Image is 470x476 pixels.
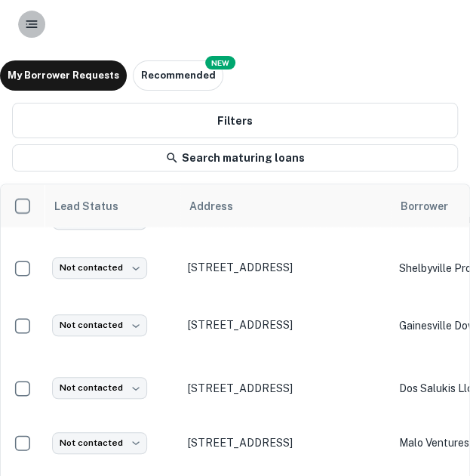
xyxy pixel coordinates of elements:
[205,56,235,70] div: NEW
[12,103,458,138] button: Filters
[52,377,147,399] div: Not contacted
[45,184,180,227] th: Lead Status
[188,436,384,450] p: [STREET_ADDRESS]
[180,184,392,227] th: Address
[52,257,147,279] div: Not contacted
[54,196,138,215] span: Lead Status
[395,355,470,428] iframe: Chat Widget
[12,144,458,172] a: Search maturing loans
[52,314,147,336] div: Not contacted
[52,432,147,454] div: Not contacted
[188,382,384,395] p: [STREET_ADDRESS]
[133,60,223,91] button: Recommended
[401,196,468,215] span: Borrower
[188,318,384,332] p: [STREET_ADDRESS]
[189,196,253,215] span: Address
[188,261,384,274] p: [STREET_ADDRESS]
